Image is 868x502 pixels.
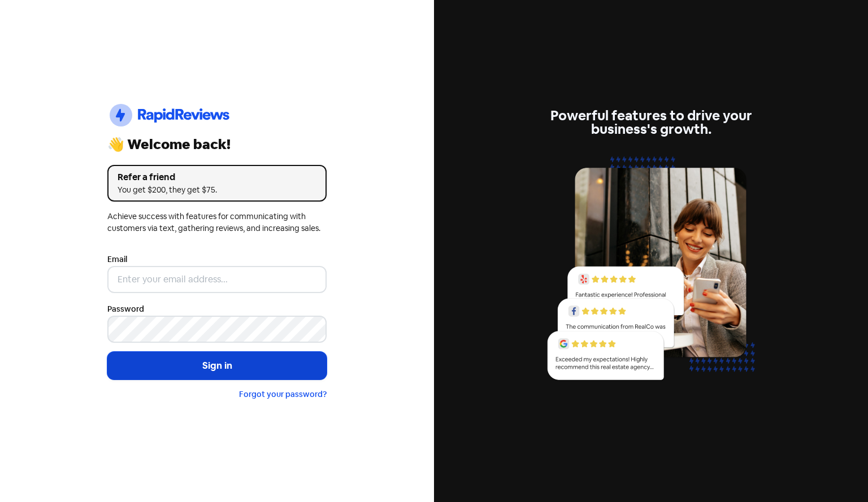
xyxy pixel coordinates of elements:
input: Enter your email address... [107,266,327,293]
div: 👋 Welcome back! [107,138,327,151]
button: Sign in [107,352,327,380]
div: Achieve success with features for communicating with customers via text, gathering reviews, and i... [107,211,327,234]
label: Password [107,303,144,315]
label: Email [107,254,127,265]
div: Powerful features to drive your business's growth. [541,109,761,136]
div: You get $200, they get $75. [118,184,316,196]
img: reviews [541,150,761,393]
a: Forgot your password? [239,389,327,399]
div: Refer a friend [118,171,316,184]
